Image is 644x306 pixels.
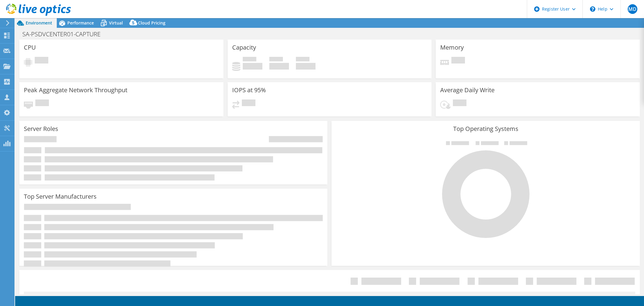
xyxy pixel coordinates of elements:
span: Pending [453,99,466,108]
span: Pending [451,57,465,65]
span: Virtual [109,20,123,26]
h4: 0 GiB [296,63,316,70]
span: Pending [242,99,255,108]
span: Pending [35,57,48,65]
h1: SA-PSDVCENTER01-CAPTURE [20,31,110,37]
span: Performance [67,20,94,26]
h4: 0 GiB [269,63,289,70]
h3: Peak Aggregate Network Throughput [24,87,127,93]
h3: Memory [440,44,464,51]
h3: Top Operating Systems [336,125,635,132]
span: Free [269,57,283,63]
h3: Server Roles [24,125,58,132]
h3: Capacity [232,44,256,51]
span: Total [296,57,309,63]
h3: Top Server Manufacturers [24,193,97,200]
h3: CPU [24,44,36,51]
span: Used [243,57,256,63]
span: MD [628,4,637,14]
h4: 0 GiB [243,63,262,70]
svg: \n [590,6,595,12]
span: Pending [35,99,49,108]
h3: IOPS at 95% [232,87,266,93]
span: Environment [26,20,52,26]
h3: Average Daily Write [440,87,495,93]
span: Cloud Pricing [138,20,165,26]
